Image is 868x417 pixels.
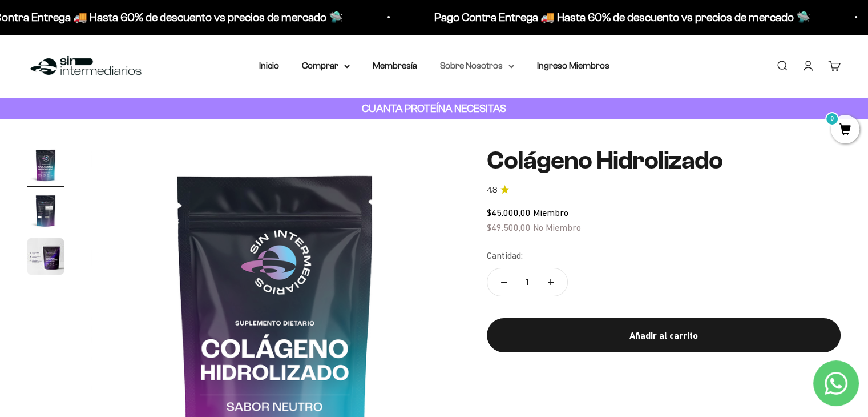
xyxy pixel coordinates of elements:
strong: CUANTA PROTEÍNA NECESITAS [362,102,506,114]
p: Para decidirte a comprar este suplemento, ¿qué información específica sobre su pureza, origen o c... [14,18,236,70]
div: Detalles sobre ingredientes "limpios" [14,80,236,100]
div: Certificaciones de calidad [14,126,236,146]
summary: Comprar [302,58,350,73]
button: Aumentar cantidad [534,268,567,296]
h1: Colágeno Hidrolizado [487,147,841,174]
img: Colágeno Hidrolizado [27,193,64,229]
span: Enviar [187,197,235,216]
mark: 0 [825,112,839,126]
img: Colágeno Hidrolizado [27,238,64,275]
button: Ir al artículo 1 [27,147,64,187]
span: No Miembro [533,222,581,232]
input: Otra (por favor especifica) [38,172,235,191]
summary: Sobre Nosotros [440,58,514,73]
a: Ingreso Miembros [537,61,609,70]
a: 4.84.8 de 5.0 estrellas [487,184,841,197]
div: Añadir al carrito [510,328,818,343]
button: Reducir cantidad [487,268,520,296]
span: $49.500,00 [487,222,531,232]
p: Pago Contra Entrega 🚚 Hasta 60% de descuento vs precios de mercado 🛸 [428,8,804,26]
label: Cantidad: [487,248,523,263]
a: Inicio [259,61,279,70]
div: País de origen de ingredientes [14,103,236,123]
a: Membresía [373,61,417,70]
span: Miembro [533,207,568,218]
button: Ir al artículo 2 [27,193,64,232]
img: Colágeno Hidrolizado [27,147,64,183]
span: 4.8 [487,184,497,197]
a: 0 [831,124,859,137]
button: Enviar [186,197,236,216]
button: Ir al artículo 3 [27,238,64,278]
button: Añadir al carrito [487,318,841,352]
div: Comparativa con otros productos similares [14,149,236,169]
span: $45.000,00 [487,207,531,218]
